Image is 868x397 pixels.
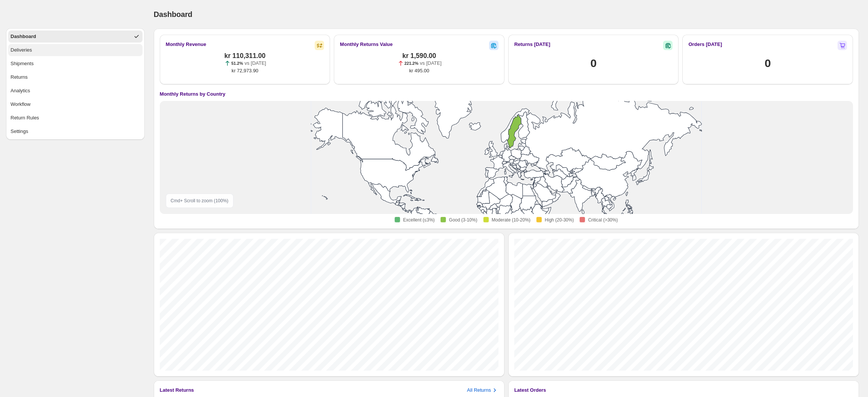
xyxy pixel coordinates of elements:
span: kr 495.00 [409,67,429,75]
span: Dashboard [11,33,36,40]
span: Critical (>30%) [588,217,618,223]
button: Return Rules [8,112,142,124]
span: Excellent (≤3%) [403,217,435,223]
p: vs [DATE] [244,60,266,67]
button: Shipments [8,58,142,70]
span: Analytics [11,87,30,95]
h2: Monthly Revenue [166,41,206,48]
p: vs [DATE] [420,60,442,67]
span: 221.2% [404,61,418,66]
div: Cmd + Scroll to zoom ( 100 %) [166,194,233,208]
span: Deliveries [11,46,32,54]
span: Workflow [11,101,30,108]
span: Good (3-10%) [449,217,477,223]
span: Moderate (10-20%) [492,217,530,223]
span: Return Rules [11,114,39,122]
button: Analytics [8,85,142,97]
h3: All Returns [467,386,491,394]
h2: Monthly Returns Value [340,41,392,48]
button: Dashboard [8,31,142,43]
h2: Orders [DATE] [688,41,722,48]
h1: 0 [765,56,771,71]
span: kr 1,590.00 [402,52,436,60]
span: Settings [11,128,28,135]
span: Returns [11,73,28,81]
h1: 0 [590,56,596,71]
button: Settings [8,125,142,137]
button: Deliveries [8,44,142,56]
span: Shipments [11,60,33,67]
button: Returns [8,71,142,83]
h3: Latest Returns [160,386,194,394]
span: kr 72,973.90 [232,67,258,75]
h4: Monthly Returns by Country [160,90,226,98]
h3: Latest Orders [514,386,546,394]
span: 51.2% [231,61,243,66]
button: Workflow [8,98,142,110]
button: All Returns [467,386,498,394]
h2: Returns [DATE] [514,41,550,48]
span: High (20-30%) [545,217,574,223]
span: kr 110,311.00 [224,52,266,60]
span: Dashboard [154,10,192,18]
